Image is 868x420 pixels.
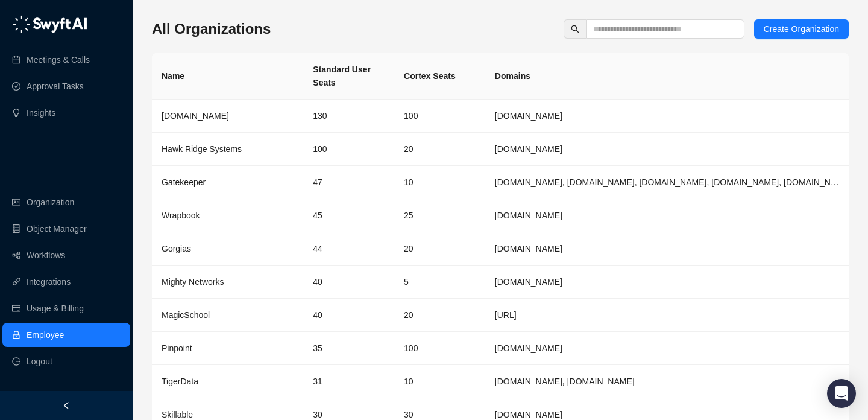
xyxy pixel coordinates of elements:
span: Pinpoint [162,343,192,353]
td: gorgias.com [485,232,849,266]
td: 10 [394,166,485,199]
th: Name [152,53,303,100]
span: Wrapbook [162,211,200,220]
td: 44 [303,232,394,266]
span: [DOMAIN_NAME] [162,111,229,121]
a: Organization [27,190,74,214]
span: Skillable [162,410,193,419]
th: Standard User Seats [303,53,394,100]
td: 20 [394,232,485,266]
td: 31 [303,365,394,398]
span: logout [12,357,20,366]
span: TigerData [162,377,198,386]
td: synthesia.io [485,100,849,133]
a: Employee [27,323,64,347]
td: magicschool.ai [485,299,849,332]
td: hawkridgesys.com [485,133,849,166]
div: Open Intercom Messenger [827,379,856,408]
td: 20 [394,133,485,166]
td: 20 [394,299,485,332]
a: Approval Tasks [27,74,84,98]
td: 47 [303,166,394,199]
td: 130 [303,100,394,133]
a: Meetings & Calls [27,48,90,72]
button: Create Organization [754,19,849,39]
td: 25 [394,199,485,232]
th: Cortex Seats [394,53,485,100]
td: 40 [303,299,394,332]
span: Mighty Networks [162,277,224,287]
td: 100 [303,133,394,166]
td: pinpointhq.com [485,332,849,365]
th: Domains [485,53,849,100]
span: left [62,401,71,410]
span: search [571,25,579,33]
span: Create Organization [764,22,839,36]
td: 100 [394,332,485,365]
a: Workflows [27,243,65,267]
a: Object Manager [27,217,87,241]
span: MagicSchool [162,310,210,320]
a: Insights [27,101,55,125]
span: Logout [27,349,52,374]
td: 40 [303,266,394,299]
td: mightynetworks.com [485,266,849,299]
td: 100 [394,100,485,133]
a: Integrations [27,270,71,294]
td: 35 [303,332,394,365]
h3: All Organizations [152,19,271,39]
span: Gatekeeper [162,177,206,187]
td: 45 [303,199,394,232]
td: 10 [394,365,485,398]
a: Usage & Billing [27,296,84,320]
td: timescale.com, tigerdata.com [485,365,849,398]
td: wrapbook.com [485,199,849,232]
span: Gorgias [162,244,191,253]
img: logo-05li4sbe.png [12,15,87,33]
td: gatekeeperhq.com, gatekeeperhq.io, gatekeeper.io, gatekeepervclm.com, gatekeeperhq.co, trygatekee... [485,166,849,199]
span: Hawk Ridge Systems [162,144,242,154]
td: 5 [394,266,485,299]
